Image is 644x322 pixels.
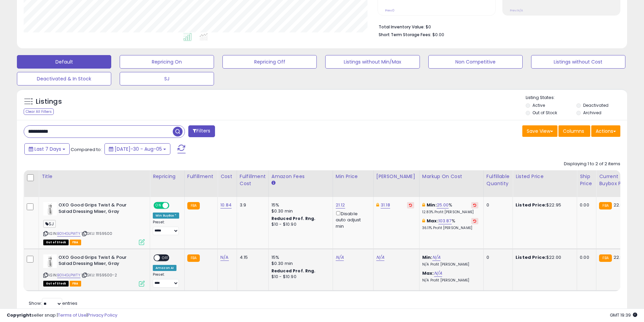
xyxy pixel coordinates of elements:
div: Fulfillment Cost [240,173,266,187]
div: $22.00 [516,254,572,261]
div: Disable auto adjust min [336,210,368,229]
button: Default [17,55,111,69]
div: $0.30 min [271,208,328,214]
small: FBA [599,254,612,262]
button: [DATE]-30 - Aug-05 [104,143,170,155]
span: Compared to: [71,146,102,153]
label: Archived [583,110,601,116]
span: OFF [160,255,171,261]
button: Repricing Off [222,55,317,69]
small: Amazon Fees. [271,180,276,186]
p: N/A Profit [PERSON_NAME] [422,278,478,283]
a: B01HGLPWTY [57,272,80,278]
small: FBA [187,202,200,209]
a: N/A [434,270,442,277]
small: Prev: 0 [385,8,395,13]
div: Fulfillment [187,173,215,180]
b: Total Inventory Value: [379,24,425,30]
button: Save View [522,125,557,137]
b: Listed Price: [516,202,546,208]
span: ON [154,203,163,208]
div: Displaying 1 to 2 of 2 items [564,161,620,167]
a: N/A [432,254,440,261]
div: 0.00 [580,202,591,208]
button: Filters [188,125,215,137]
div: $10 - $10.90 [271,222,328,227]
img: 31y+qSUbFgL._SL40_.jpg [43,254,57,268]
span: OFF [168,203,179,208]
span: SJ [43,220,56,228]
span: Last 7 Days [34,146,61,152]
div: Preset: [153,272,179,288]
button: Repricing On [120,55,214,69]
small: FBA [599,202,612,209]
b: OXO Good Grips Twist & Pour Salad Dressing Mixer, Gray [58,254,141,269]
b: OXO Good Grips Twist & Pour Salad Dressing Mixer, Gray [58,202,141,216]
div: Markup on Cost [422,173,481,180]
div: ASIN: [43,202,145,244]
span: | SKU: 11159500-2 [81,272,117,278]
label: Deactivated [583,102,609,108]
img: 31y+qSUbFgL._SL40_.jpg [43,202,57,216]
div: seller snap | | [7,312,117,319]
div: Amazon AI [153,265,176,271]
b: Min: [427,202,437,208]
div: Listed Price [516,173,574,180]
label: Out of Stock [532,110,557,116]
div: Repricing [153,173,182,180]
button: Deactivated & In Stock [17,72,111,85]
b: Reduced Prof. Rng. [271,216,316,221]
div: Preset: [153,220,179,235]
b: Short Term Storage Fees: [379,32,431,38]
a: B01HGLPWTY [57,231,80,237]
div: ASIN: [43,254,145,286]
strong: Copyright [7,312,31,318]
th: The percentage added to the cost of goods (COGS) that forms the calculator for Min & Max prices. [419,170,483,197]
b: Min: [422,254,432,261]
span: [DATE]-30 - Aug-05 [115,146,162,152]
span: 22.85 [614,254,626,261]
span: Show: entries [29,300,77,306]
h5: Listings [36,97,62,106]
b: Listed Price: [516,254,546,261]
div: $22.95 [516,202,572,208]
a: 31.18 [381,202,390,208]
div: Ship Price [580,173,593,187]
div: Amazon Fees [271,173,330,180]
a: Privacy Policy [88,312,117,318]
button: SJ [120,72,214,85]
span: $0.00 [432,31,444,38]
div: Win BuyBox * [153,213,179,219]
p: 36.11% Profit [PERSON_NAME] [422,226,478,230]
p: Listing States: [526,95,627,101]
div: 4.15 [240,254,263,261]
a: N/A [336,254,344,261]
div: Title [42,173,147,180]
div: $10 - $10.90 [271,274,328,280]
label: Active [532,102,545,108]
div: % [422,218,478,230]
a: 103.87 [438,218,452,224]
span: Columns [563,128,584,134]
div: 3.9 [240,202,263,208]
div: Fulfillable Quantity [486,173,510,187]
div: 0 [486,254,507,261]
div: Min Price [336,173,371,180]
button: Listings without Cost [531,55,625,69]
li: $0 [379,22,615,30]
button: Columns [558,125,590,137]
b: Max: [422,270,434,276]
div: % [422,202,478,215]
p: N/A Profit [PERSON_NAME] [422,262,478,267]
a: Terms of Use [58,312,87,318]
div: Current Buybox Price [599,173,634,187]
b: Max: [427,218,438,224]
a: N/A [376,254,384,261]
div: $0.30 min [271,261,328,267]
span: All listings that are currently out of stock and unavailable for purchase on Amazon [43,281,69,287]
div: [PERSON_NAME] [376,173,416,180]
div: Cost [220,173,234,180]
button: Last 7 Days [24,143,70,155]
span: 2025-08-13 19:39 GMT [610,312,637,318]
div: Clear All Filters [24,108,54,115]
